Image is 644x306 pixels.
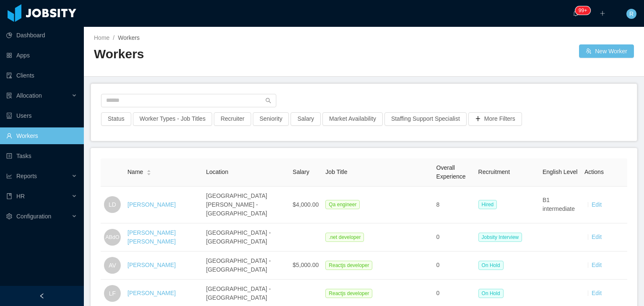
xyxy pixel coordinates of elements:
[291,112,321,126] button: Salary
[584,169,604,175] span: Actions
[113,34,114,41] span: /
[127,168,143,176] span: Name
[203,187,290,223] td: [GEOGRAPHIC_DATA][PERSON_NAME] - [GEOGRAPHIC_DATA]
[6,193,12,199] i: icon: book
[433,223,475,252] td: 0
[293,169,309,175] span: Salary
[592,290,602,296] a: Edit
[127,262,176,268] a: [PERSON_NAME]
[127,290,176,296] a: [PERSON_NAME]
[101,112,131,126] button: Status
[214,112,251,126] button: Recruiter
[16,213,51,220] span: Configuration
[436,164,466,180] span: Overall Experience
[6,213,12,219] i: icon: setting
[203,223,290,252] td: [GEOGRAPHIC_DATA] - [GEOGRAPHIC_DATA]
[253,112,289,126] button: Seniority
[6,47,77,64] a: icon: appstoreApps
[539,187,581,223] td: B1 intermediate
[203,252,290,280] td: [GEOGRAPHIC_DATA] - [GEOGRAPHIC_DATA]
[573,10,579,16] i: icon: bell
[109,257,116,274] span: AV
[6,127,77,144] a: icon: userWorkers
[325,261,372,270] span: Reactjs developer
[127,229,176,245] a: [PERSON_NAME] [PERSON_NAME]
[478,261,504,270] span: On Hold
[629,9,634,19] span: R
[592,262,602,268] a: Edit
[147,172,151,174] i: icon: caret-down
[468,112,522,126] button: icon: plusMore Filters
[592,201,602,208] a: Edit
[109,285,116,302] span: LF
[16,92,42,99] span: Allocation
[579,44,634,58] button: icon: usergroup-addNew Worker
[265,98,271,104] i: icon: search
[543,169,577,175] span: English Level
[384,112,467,126] button: Staffing Support Specialist
[325,233,364,242] span: .net developer
[592,233,602,240] a: Edit
[94,46,364,63] h2: Workers
[127,201,176,208] a: [PERSON_NAME]
[478,289,504,298] span: On Hold
[325,289,372,298] span: Reactjs developer
[105,230,119,245] span: ABdO
[6,148,77,164] a: icon: profileTasks
[322,112,383,126] button: Market Availability
[575,6,590,15] sup: 230
[6,107,77,124] a: icon: robotUsers
[118,34,140,41] span: Workers
[600,10,605,16] i: icon: plus
[478,233,522,242] span: Jobsity Interview
[6,67,77,84] a: icon: auditClients
[146,169,151,174] div: Sort
[293,262,319,268] span: $5,000.00
[6,93,12,99] i: icon: solution
[433,252,475,280] td: 0
[94,34,109,41] a: Home
[325,200,360,209] span: Qa engineer
[133,112,212,126] button: Worker Types - Job Titles
[293,201,319,208] span: $4,000.00
[16,173,37,179] span: Reports
[478,169,510,175] span: Recruitment
[109,196,116,213] span: LD
[433,187,475,223] td: 8
[325,169,347,175] span: Job Title
[478,262,507,268] a: On Hold
[478,233,526,240] a: Jobsity Interview
[206,169,229,175] span: Location
[147,169,151,171] i: icon: caret-up
[478,290,507,296] a: On Hold
[6,173,12,179] i: icon: line-chart
[478,200,497,209] span: Hired
[478,201,501,207] a: Hired
[6,27,77,44] a: icon: pie-chartDashboard
[16,193,25,200] span: HR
